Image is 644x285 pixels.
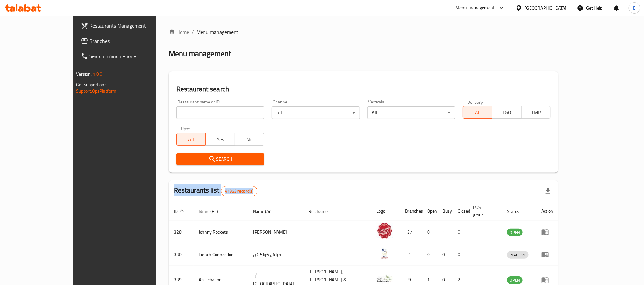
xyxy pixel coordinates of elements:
[400,202,422,221] th: Branches
[466,108,490,117] span: All
[221,186,257,196] div: Total records count
[507,229,523,236] span: OPEN
[179,135,203,144] span: All
[90,37,175,45] span: Branches
[76,87,117,95] a: Support.OpsPlatform
[467,100,483,104] label: Delivery
[377,245,393,261] img: French Connection
[540,183,556,199] div: Export file
[633,4,636,11] span: E
[176,84,551,94] h2: Restaurant search
[76,81,106,89] span: Get support on:
[400,243,422,266] td: 1
[169,221,194,243] td: 328
[521,106,551,119] button: TMP
[181,127,193,131] label: Upsell
[438,202,453,221] th: Busy
[169,28,558,36] nav: breadcrumb
[192,28,194,36] li: /
[536,202,558,221] th: Action
[174,208,186,215] span: ID
[76,33,181,49] a: Branches
[507,251,529,259] span: INACTIVE
[76,70,92,78] span: Version:
[422,202,438,221] th: Open
[176,133,206,146] button: All
[541,276,553,284] div: Menu
[541,251,553,258] div: Menu
[194,243,248,266] td: French Connection
[422,243,438,266] td: 0
[169,243,194,266] td: 330
[196,28,239,36] span: Menu management
[400,221,422,243] td: 37
[76,49,181,64] a: Search Branch Phone
[208,135,232,144] span: Yes
[453,202,468,221] th: Closed
[76,18,181,33] a: Restaurants Management
[492,106,522,119] button: TGO
[507,276,523,284] div: OPEN
[377,223,393,239] img: Johnny Rockets
[372,202,400,221] th: Logo
[438,221,453,243] td: 1
[169,49,231,59] h2: Menu management
[507,208,528,215] span: Status
[176,106,264,119] input: Search for restaurant name or ID..
[176,153,264,165] button: Search
[90,52,175,60] span: Search Branch Phone
[272,106,360,119] div: All
[199,208,227,215] span: Name (En)
[205,133,235,146] button: Yes
[221,188,257,194] span: 41363 record(s)
[525,4,567,11] div: [GEOGRAPHIC_DATA]
[182,155,259,163] span: Search
[524,108,548,117] span: TMP
[90,22,175,30] span: Restaurants Management
[541,228,553,236] div: Menu
[507,276,523,284] span: OPEN
[453,221,468,243] td: 0
[473,203,495,219] span: POS group
[438,243,453,266] td: 0
[422,221,438,243] td: 0
[463,106,492,119] button: All
[453,243,468,266] td: 0
[194,221,248,243] td: Johnny Rockets
[495,108,519,117] span: TGO
[93,70,103,78] span: 1.0.0
[235,133,264,146] button: No
[253,208,280,215] span: Name (Ar)
[174,186,258,196] h2: Restaurants list
[367,106,455,119] div: All
[507,251,529,259] div: INACTIVE
[456,4,495,12] div: Menu-management
[237,135,262,144] span: No
[308,208,336,215] span: Ref. Name
[248,221,303,243] td: [PERSON_NAME]
[248,243,303,266] td: فرنش كونكشن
